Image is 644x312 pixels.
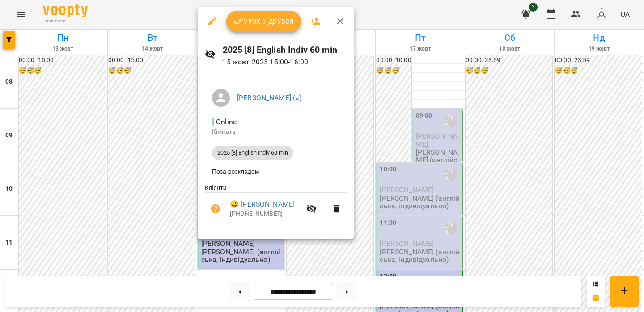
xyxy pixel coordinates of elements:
[223,57,347,67] p: 15 жовт 2025 15:00 - 16:00
[205,183,347,228] ul: Клієнти
[226,11,301,32] button: Урок відбувся
[230,210,301,219] p: [PHONE_NUMBER]
[230,199,295,210] a: 😀 [PERSON_NAME]
[212,127,340,136] p: Кімната
[205,164,347,180] li: Поза розкладом
[212,149,293,157] span: 2025 [8] English Indiv 60 min
[205,198,226,219] button: Візит ще не сплачено. Додати оплату?
[212,118,238,126] span: - Online
[233,16,294,27] span: Урок відбувся
[223,43,347,57] h6: 2025 [8] English Indiv 60 min
[237,93,302,102] a: [PERSON_NAME] (а)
